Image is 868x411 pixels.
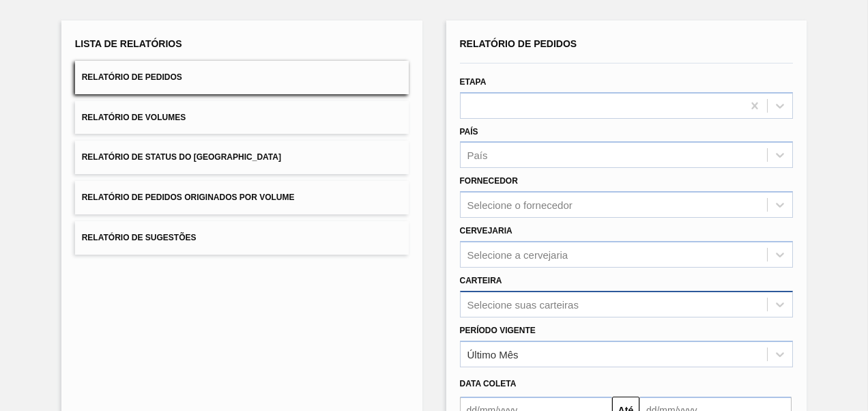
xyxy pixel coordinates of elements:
[460,326,536,335] label: Período Vigente
[82,72,182,82] span: Relatório de Pedidos
[82,113,186,122] span: Relatório de Volumes
[460,226,512,236] label: Cervejaria
[460,38,577,49] span: Relatório de Pedidos
[460,176,518,186] label: Fornecedor
[82,193,295,202] span: Relatório de Pedidos Originados por Volume
[460,77,487,87] label: Etapa
[75,221,409,255] button: Relatório de Sugestões
[467,348,519,360] div: Último Mês
[467,249,568,260] div: Selecione a cervejaria
[82,152,281,162] span: Relatório de Status do [GEOGRAPHIC_DATA]
[467,199,573,211] div: Selecione o fornecedor
[82,233,197,242] span: Relatório de Sugestões
[75,38,182,49] span: Lista de Relatórios
[75,101,409,134] button: Relatório de Volumes
[75,181,409,214] button: Relatório de Pedidos Originados por Volume
[460,276,502,285] label: Carteira
[75,141,409,174] button: Relatório de Status do [GEOGRAPHIC_DATA]
[467,150,488,161] div: País
[75,61,409,94] button: Relatório de Pedidos
[467,298,579,310] div: Selecione suas carteiras
[460,379,517,388] span: Data coleta
[460,127,478,137] label: País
